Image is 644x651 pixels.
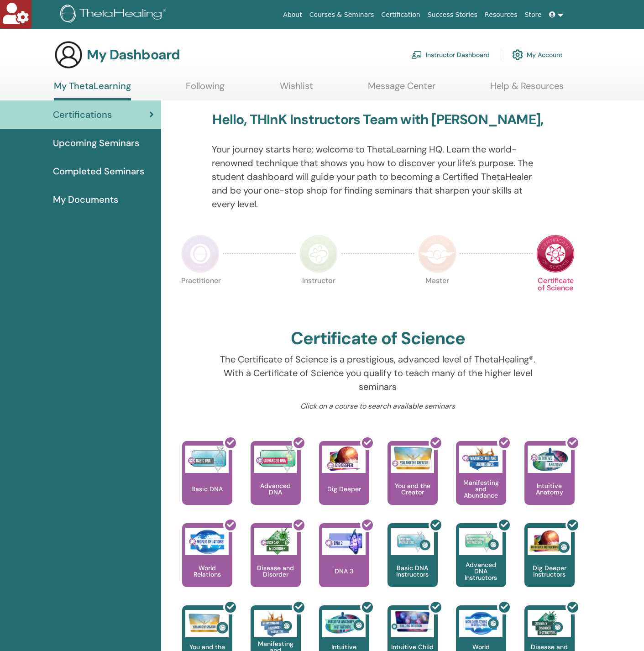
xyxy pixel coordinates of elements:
[299,277,338,315] p: Instructor
[319,523,369,605] a: DNA 3 DNA 3
[322,610,366,637] img: Intuitive Anatomy Instructors
[524,483,575,495] p: Intuitive Anatomy
[87,47,180,63] h3: My Dashboard
[536,277,575,315] p: Certificate of Science
[456,441,506,523] a: Manifesting and Abundance Manifesting and Abundance
[490,80,564,98] a: Help & Resources
[185,446,229,473] img: Basic DNA
[512,47,523,63] img: cog.svg
[53,136,139,150] span: Upcoming Seminars
[424,6,481,23] a: Success Stories
[182,565,232,577] p: World Relations
[322,528,366,555] img: DNA 3
[212,111,543,128] h3: Hello, THInK Instructors Team with [PERSON_NAME],
[182,523,232,605] a: World Relations World Relations
[181,277,220,315] p: Practitioner
[251,565,301,577] p: Disease and Disorder
[387,483,438,495] p: You and the Creator
[181,235,220,273] img: Practitioner
[387,523,438,605] a: Basic DNA Instructors Basic DNA Instructors
[391,610,434,632] img: Intuitive Child In Me Instructors
[481,6,521,23] a: Resources
[512,45,563,65] a: My Account
[212,352,544,394] p: The Certificate of Science is a prestigious, advanced level of ThetaHealing®. With a Certificate ...
[54,80,131,100] a: My ThetaLearning
[254,610,297,637] img: Manifesting and Abundance Instructors
[459,446,503,473] img: Manifesting and Abundance
[251,441,301,523] a: Advanced DNA Advanced DNA
[324,486,365,492] p: Dig Deeper
[524,441,575,523] a: Intuitive Anatomy Intuitive Anatomy
[418,277,456,315] p: Master
[319,441,369,523] a: Dig Deeper Dig Deeper
[411,45,490,65] a: Instructor Dashboard
[521,6,545,23] a: Store
[251,483,301,495] p: Advanced DNA
[299,235,338,273] img: Instructor
[456,562,506,581] p: Advanced DNA Instructors
[186,80,225,98] a: Following
[182,441,232,523] a: Basic DNA Basic DNA
[524,565,575,577] p: Dig Deeper Instructors
[411,51,422,59] img: chalkboard-teacher.svg
[212,401,544,412] p: Click on a course to search available seminars
[528,528,571,555] img: Dig Deeper Instructors
[53,193,118,206] span: My Documents
[368,80,435,98] a: Message Center
[306,6,378,23] a: Courses & Seminars
[54,40,83,69] img: generic-user-icon.jpg
[279,6,305,23] a: About
[53,108,112,121] span: Certifications
[53,164,144,178] span: Completed Seminars
[456,523,506,605] a: Advanced DNA Instructors Advanced DNA Instructors
[185,528,229,555] img: World Relations
[528,446,571,473] img: Intuitive Anatomy
[387,565,438,577] p: Basic DNA Instructors
[418,235,456,273] img: Master
[60,5,169,25] img: logo.png
[528,610,571,637] img: Disease and Disorder Instructors
[387,441,438,523] a: You and the Creator You and the Creator
[456,479,506,499] p: Manifesting and Abundance
[391,446,434,471] img: You and the Creator
[524,523,575,605] a: Dig Deeper Instructors Dig Deeper Instructors
[391,528,434,555] img: Basic DNA Instructors
[254,528,297,555] img: Disease and Disorder
[212,142,544,211] p: Your journey starts here; welcome to ThetaLearning HQ. Learn the world-renowned technique that sh...
[185,610,229,637] img: You and the Creator Instructors
[322,446,366,473] img: Dig Deeper
[280,80,313,98] a: Wishlist
[536,235,575,273] img: Certificate of Science
[459,610,503,637] img: World Relations Instructors
[251,523,301,605] a: Disease and Disorder Disease and Disorder
[291,328,465,349] h2: Certificate of Science
[377,6,424,23] a: Certification
[459,528,503,555] img: Advanced DNA Instructors
[254,446,297,473] img: Advanced DNA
